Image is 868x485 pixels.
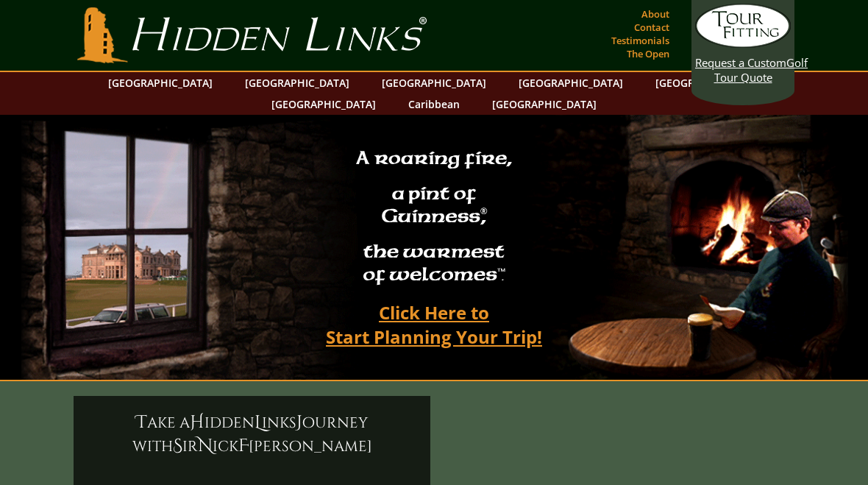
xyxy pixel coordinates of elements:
[374,72,494,93] a: [GEOGRAPHIC_DATA]
[695,55,786,70] span: Request a Custom
[101,72,220,93] a: [GEOGRAPHIC_DATA]
[88,411,416,458] h6: ake a idden inks ourney with ir ick [PERSON_NAME]
[136,411,147,434] span: T
[630,17,673,38] a: Contact
[695,4,791,85] a: Request a CustomGolf Tour Quote
[485,93,604,115] a: [GEOGRAPHIC_DATA]
[648,72,767,93] a: [GEOGRAPHIC_DATA]
[638,4,673,24] a: About
[255,411,262,434] span: L
[190,411,204,434] span: H
[238,434,249,458] span: F
[238,72,357,93] a: [GEOGRAPHIC_DATA]
[401,93,467,115] a: Caribbean
[511,72,630,93] a: [GEOGRAPHIC_DATA]
[198,434,213,458] span: N
[623,43,673,64] a: The Open
[608,30,673,51] a: Testimonials
[346,141,522,295] h2: A roaring fire, a pint of Guinness , the warmest of welcomes™.
[311,295,557,354] a: Click Here toStart Planning Your Trip!
[173,434,182,458] span: S
[296,411,302,434] span: J
[264,93,383,115] a: [GEOGRAPHIC_DATA]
